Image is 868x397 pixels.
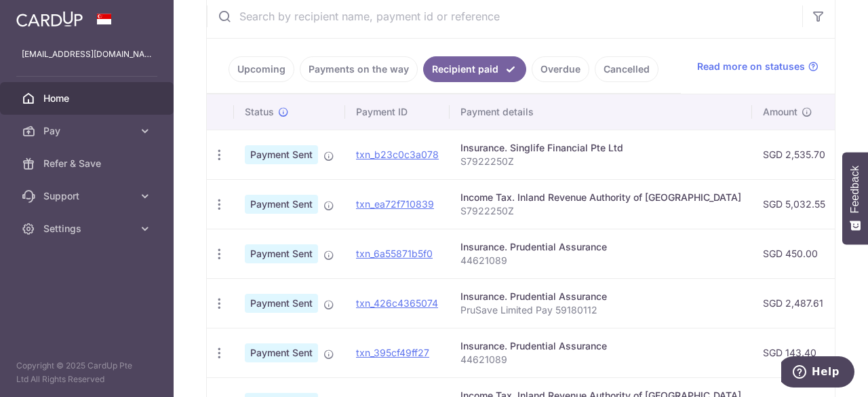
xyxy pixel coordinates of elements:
a: txn_ea72f710839 [356,198,434,210]
p: PruSave Limited Pay 59180112 [460,303,741,317]
span: Payment Sent [245,294,318,313]
p: S7922250Z [460,204,741,218]
span: Read more on statuses [697,60,805,73]
span: Payment Sent [245,343,318,362]
span: Payment Sent [245,195,318,214]
div: Insurance. Prudential Assurance [460,240,741,254]
a: Upcoming [229,56,294,82]
div: Insurance. Singlife Financial Pte Ltd [460,141,741,155]
div: Insurance. Prudential Assurance [460,339,741,353]
p: 44621089 [460,254,741,267]
a: Overdue [532,56,589,82]
td: SGD 450.00 [752,229,836,278]
th: Payment details [450,94,752,130]
div: Income Tax. Inland Revenue Authority of [GEOGRAPHIC_DATA] [460,191,741,204]
span: Feedback [849,166,861,213]
span: Status [245,105,274,119]
td: SGD 2,487.61 [752,278,836,328]
a: Recipient paid [423,56,526,82]
td: SGD 143.40 [752,328,836,377]
span: Payment Sent [245,145,318,164]
span: Support [43,189,133,203]
span: Home [43,92,133,105]
p: 44621089 [460,353,741,366]
span: Refer & Save [43,157,133,170]
td: SGD 2,535.70 [752,130,836,179]
iframe: Opens a widget where you can find more information [781,356,854,390]
span: Payment Sent [245,244,318,263]
th: Payment ID [345,94,450,130]
p: [EMAIL_ADDRESS][DOMAIN_NAME] [22,48,152,61]
span: Pay [43,124,133,138]
div: Insurance. Prudential Assurance [460,290,741,303]
span: Amount [763,105,797,119]
span: Settings [43,222,133,235]
a: txn_b23c0c3a078 [356,149,439,160]
a: txn_6a55871b5f0 [356,248,433,259]
a: Cancelled [595,56,658,82]
td: SGD 5,032.55 [752,179,836,229]
button: Feedback - Show survey [842,152,868,244]
a: Payments on the way [300,56,418,82]
p: S7922250Z [460,155,741,168]
img: CardUp [16,11,83,27]
a: Read more on statuses [697,60,818,73]
a: txn_426c4365074 [356,297,438,309]
a: txn_395cf49ff27 [356,347,429,358]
